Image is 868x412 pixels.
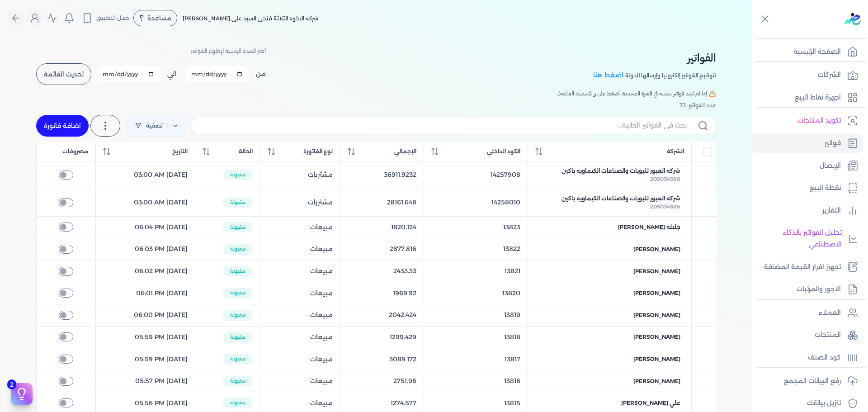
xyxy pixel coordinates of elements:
p: الإيصال [820,160,841,172]
p: الشركات [818,69,841,81]
a: تحليل الفواتير بالذكاء الاصطناعي [752,223,863,254]
a: تجهيز اقرار القيمة المضافة [752,258,863,277]
p: المنتجات [815,329,841,341]
p: العملاء [819,307,841,319]
p: تكويد المنتجات [797,115,841,127]
label: من [256,69,266,79]
span: الإجمالي [394,147,416,156]
div: عدد الفواتير: 73 [36,101,716,109]
span: مساعدة [147,15,171,21]
button: تحديث القائمة [36,63,91,85]
a: الإيصال [752,156,863,175]
span: 205034586 [650,175,680,182]
a: التقارير [752,201,863,220]
span: [PERSON_NAME] [633,289,680,297]
a: تكويد المنتجات [752,111,863,130]
a: نقطة البيع [752,179,863,198]
span: شركه العبور للبويات والصناعات الكيماويه باكين [561,194,680,203]
span: علي [PERSON_NAME] [621,399,680,407]
span: التاريخ [172,147,188,156]
p: التقارير [822,205,841,217]
span: الشركة [667,147,684,156]
span: 205034586 [650,203,680,210]
a: فواتير [752,134,863,153]
a: العملاء [752,303,863,322]
input: بحث في الفواتير الحالية... [199,121,687,130]
span: [PERSON_NAME] [633,355,680,363]
label: الي [167,69,176,79]
a: اضغط هنا [593,71,625,81]
img: logo [844,13,861,25]
span: شركه العبور للبويات والصناعات الكيماويه باكين [561,167,680,175]
p: أختر المدة الزمنية لإظهار الفواتير [191,45,266,57]
a: الصفحة الرئيسية [752,43,863,62]
a: رفع البيانات المجمع [752,372,863,391]
a: المنتجات [752,326,863,345]
p: كود الصنف [808,352,841,364]
span: الحالة [239,147,253,156]
p: اجهزة نقاط البيع [795,92,841,104]
span: [PERSON_NAME] [633,245,680,253]
p: الاجور والمرتبات [797,284,841,295]
span: شركه الاخوه الثلاثة فتحى السيد على [PERSON_NAME] [183,15,318,22]
button: 2 [11,383,33,405]
span: 2 [7,379,16,389]
p: تنزيل بياناتك [807,398,841,409]
a: الشركات [752,66,863,85]
span: الكود الداخلي [487,147,520,156]
p: تجهيز اقرار القيمة المضافة [764,261,841,273]
p: رفع البيانات المجمع [784,375,841,387]
a: اضافة فاتورة [36,115,89,137]
p: الصفحة الرئيسية [793,46,841,58]
a: تصفية [127,115,186,137]
span: نوع الفاتورة [303,147,333,156]
span: [PERSON_NAME] [633,267,680,275]
p: نقطة البيع [810,182,841,194]
span: تحديث القائمة [44,71,84,77]
span: [PERSON_NAME] [633,377,680,385]
span: [PERSON_NAME] [633,311,680,319]
a: اجهزة نقاط البيع [752,88,863,107]
span: [PERSON_NAME] [633,333,680,341]
p: فواتير [825,137,841,149]
span: جليله [PERSON_NAME] [618,223,680,231]
a: الاجور والمرتبات [752,280,863,299]
span: مصروفات [62,147,88,156]
span: حمل التطبيق [96,14,129,22]
a: كود الصنف [752,348,863,367]
div: مساعدة [133,10,177,26]
p: تحليل الفواتير بالذكاء الاصطناعي [757,227,842,250]
h2: الفواتير [593,50,716,66]
button: حمل التطبيق [80,10,132,26]
p: لتوقيع الفواتير إلكترونيا وإرسالها للدولة [625,70,716,81]
span: إذا لم تجد فواتير حديثة في الفترة المحددة، اضغط على زر (تحديث القائمة). [557,90,707,98]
